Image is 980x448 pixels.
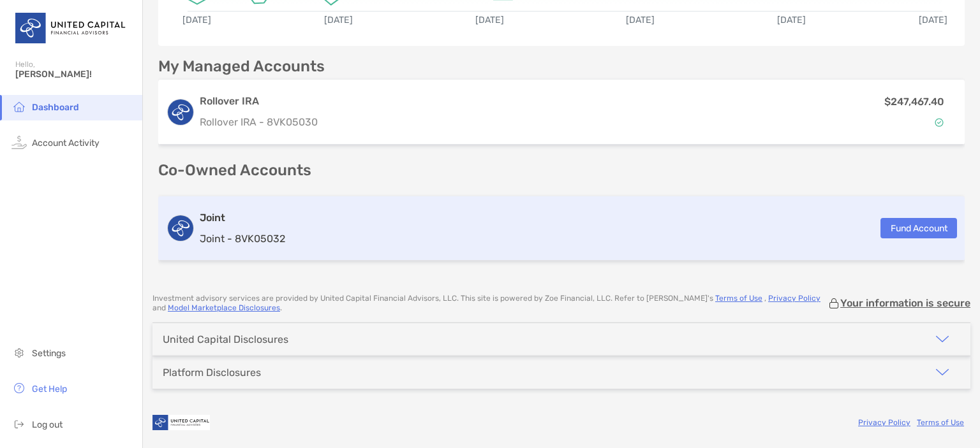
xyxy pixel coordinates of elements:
[11,99,27,114] img: household icon
[840,297,970,309] p: Your information is secure
[200,94,704,109] h3: Rollover IRA
[15,5,127,51] img: United Capital Logo
[200,114,704,130] p: Rollover IRA - 8VK05030
[163,366,261,379] div: Platform Disclosures
[168,303,280,312] a: Model Marketplace Disclosures
[777,15,806,25] text: [DATE]
[935,365,950,380] img: icon arrow
[168,99,193,125] img: logo account
[884,94,944,110] p: $247,467.40
[475,15,504,25] text: [DATE]
[626,15,655,25] text: [DATE]
[32,138,100,148] span: Account Activity
[32,348,66,359] span: Settings
[715,294,762,303] a: Terms of Use
[11,345,27,360] img: settings icon
[858,418,910,427] a: Privacy Policy
[158,59,325,75] p: My Managed Accounts
[935,331,950,347] img: icon arrow
[152,408,210,437] img: company logo
[880,218,957,238] button: Fund Account
[917,418,964,427] a: Terms of Use
[158,163,965,178] p: Co-Owned Accounts
[11,380,27,396] img: get-help icon
[324,15,353,25] text: [DATE]
[32,419,63,430] span: Log out
[200,231,285,247] p: Joint - 8VK05032
[919,15,947,25] text: [DATE]
[11,134,27,150] img: activity icon
[182,15,211,25] text: [DATE]
[152,294,828,313] p: Investment advisory services are provided by United Capital Financial Advisors, LLC . This site i...
[768,294,820,303] a: Privacy Policy
[15,69,135,80] span: [PERSON_NAME]!
[32,102,79,113] span: Dashboard
[168,215,193,241] img: logo account
[11,416,27,431] img: logout icon
[32,384,67,394] span: Get Help
[935,118,944,127] img: Account Status icon
[163,333,288,345] div: United Capital Disclosures
[200,210,285,226] h3: Joint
